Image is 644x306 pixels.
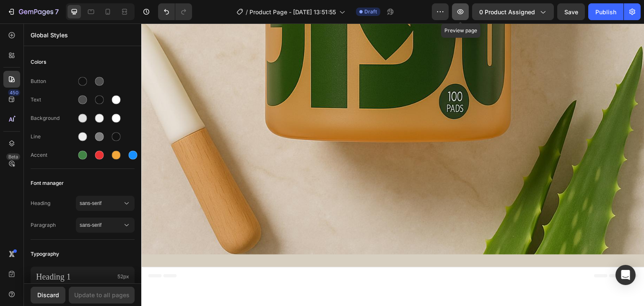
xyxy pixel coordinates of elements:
span: Font manager [31,178,64,188]
div: Publish [595,8,616,16]
span: Draft [364,8,377,16]
div: Undo/Redo [158,3,192,20]
span: 0 product assigned [479,8,535,16]
button: 7 [3,3,62,20]
span: Heading [31,200,76,207]
div: 450 [8,89,20,96]
button: Publish [588,3,623,20]
span: / [246,8,248,16]
span: sans-serif [80,221,122,229]
div: Update to all pages [74,290,130,299]
span: Colors [31,57,46,67]
p: 7 [55,7,59,17]
span: Save [564,8,578,16]
span: Typography [31,249,59,259]
button: 0 product assigned [472,3,554,20]
div: Beta [6,153,20,160]
div: Discard [37,290,59,299]
p: Heading 1 [36,271,114,282]
button: sans-serif [76,196,135,211]
span: 52px [117,273,129,280]
div: Text [31,96,76,104]
div: Line [31,133,76,140]
div: Background [31,114,76,122]
button: Discard [31,287,65,303]
button: Save [557,3,585,20]
button: Update to all pages [69,287,135,303]
span: sans-serif [80,200,122,207]
div: Button [31,78,76,85]
div: Accent [31,151,76,159]
iframe: Design area [141,23,644,277]
button: sans-serif [76,218,135,233]
div: Open Intercom Messenger [615,265,636,285]
p: Global Styles [31,31,135,39]
span: Product Page - [DATE] 13:51:55 [249,8,336,16]
span: Paragraph [31,221,76,229]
